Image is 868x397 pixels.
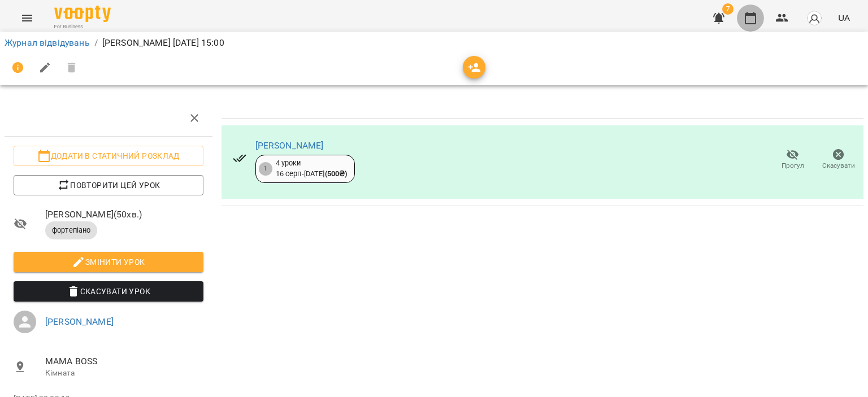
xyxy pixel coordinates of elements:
[782,161,804,171] span: Прогул
[45,355,203,368] span: MAMA BOSS
[255,140,324,151] a: [PERSON_NAME]
[14,5,41,32] button: Menu
[45,208,203,221] span: [PERSON_NAME] ( 50 хв. )
[5,36,863,50] nav: breadcrumb
[14,281,203,302] button: Скасувати Урок
[54,23,111,30] span: For Business
[806,10,822,26] img: avatar_s.png
[94,36,98,50] li: /
[45,225,97,235] span: фортепіано
[45,316,114,327] a: [PERSON_NAME]
[102,36,224,50] p: [PERSON_NAME] [DATE] 15:00
[325,169,348,178] b: ( 500 ₴ )
[45,368,203,379] p: Кімната
[834,7,854,28] button: UA
[23,255,194,269] span: Змінити урок
[14,146,203,166] button: Додати в статичний розклад
[838,12,850,24] span: UA
[259,162,272,176] div: 1
[14,175,203,195] button: Повторити цей урок
[23,178,194,192] span: Повторити цей урок
[54,6,111,22] img: Voopty Logo
[23,149,194,163] span: Додати в статичний розклад
[23,285,194,298] span: Скасувати Урок
[822,161,855,171] span: Скасувати
[14,252,203,272] button: Змінити урок
[770,144,815,176] button: Прогул
[5,37,90,48] a: Журнал відвідувань
[276,158,348,179] div: 4 уроки 16 серп - [DATE]
[815,144,861,176] button: Скасувати
[722,3,734,15] span: 7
